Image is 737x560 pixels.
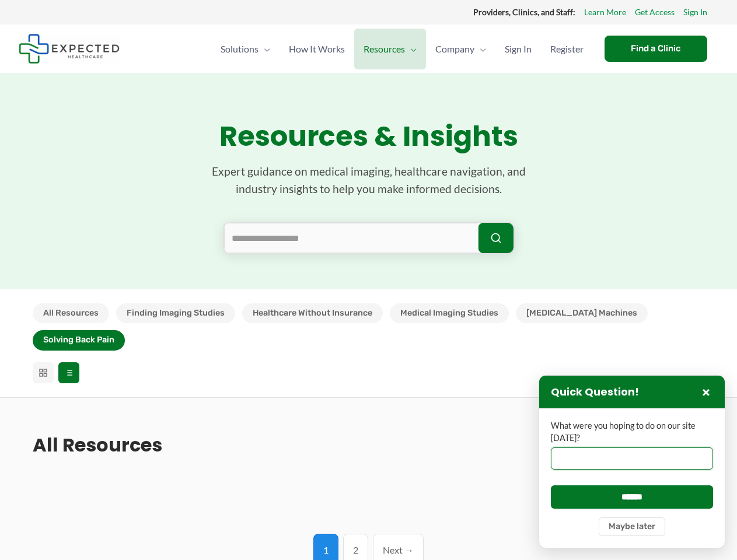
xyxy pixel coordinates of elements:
[683,5,707,20] a: Sign In
[599,517,665,536] button: Maybe later
[495,29,541,69] a: Sign In
[541,29,593,69] a: Register
[364,29,405,69] span: Resources
[33,433,162,457] h2: All Resources
[33,330,125,350] button: Solving Back Pain
[473,7,575,17] strong: Providers, Clinics, and Staff:
[221,29,259,69] span: Solutions
[405,29,417,69] span: Menu Toggle
[505,29,532,69] span: Sign In
[516,303,648,323] button: [MEDICAL_DATA] Machines
[19,34,120,64] img: Expected Healthcare Logo - side, dark font, small
[280,29,354,69] a: How It Works
[211,29,593,69] nav: Primary Site Navigation
[635,5,675,20] a: Get Access
[474,29,486,69] span: Menu Toggle
[584,5,626,20] a: Learn More
[33,303,109,323] button: All Resources
[354,29,426,69] a: ResourcesMenu Toggle
[211,29,280,69] a: SolutionsMenu Toggle
[194,163,544,198] p: Expert guidance on medical imaging, healthcare navigation, and industry insights to help you make...
[435,29,474,69] span: Company
[551,386,639,399] h3: Quick Question!
[551,420,713,444] label: What were you hoping to do on our site [DATE]?
[33,120,705,153] h1: Resources & Insights
[550,29,584,69] span: Register
[426,29,495,69] a: CompanyMenu Toggle
[116,303,235,323] button: Finding Imaging Studies
[259,29,270,69] span: Menu Toggle
[242,303,383,323] button: Healthcare Without Insurance
[699,385,713,399] button: Close
[605,36,707,62] a: Find a Clinic
[390,303,509,323] button: Medical Imaging Studies
[289,29,345,69] span: How It Works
